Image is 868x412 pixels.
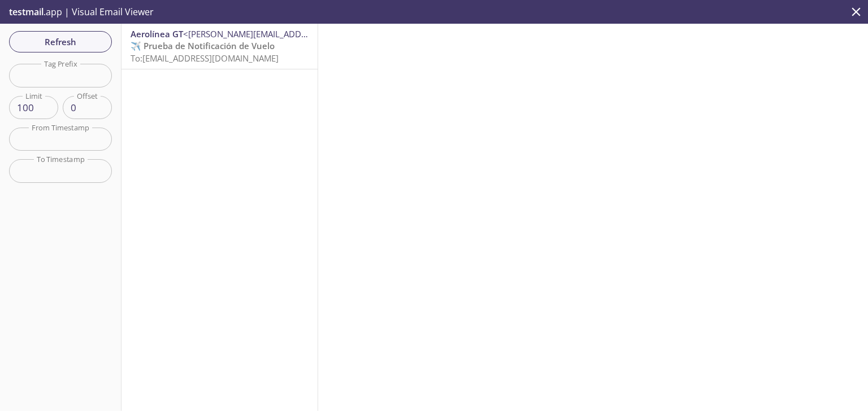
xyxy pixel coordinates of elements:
span: <[PERSON_NAME][EMAIL_ADDRESS][DOMAIN_NAME]> [183,28,394,40]
span: Refresh [18,34,103,49]
span: Aerolínea GT [131,28,183,40]
div: Aerolínea GT<[PERSON_NAME][EMAIL_ADDRESS][DOMAIN_NAME]>✈️ Prueba de Notificación de VueloTo:[EMAI... [121,24,318,69]
span: testmail [9,6,44,18]
span: ✈️ Prueba de Notificación de Vuelo [131,40,275,51]
button: Refresh [9,31,112,52]
span: To: [EMAIL_ADDRESS][DOMAIN_NAME] [131,52,279,64]
nav: emails [121,24,318,69]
